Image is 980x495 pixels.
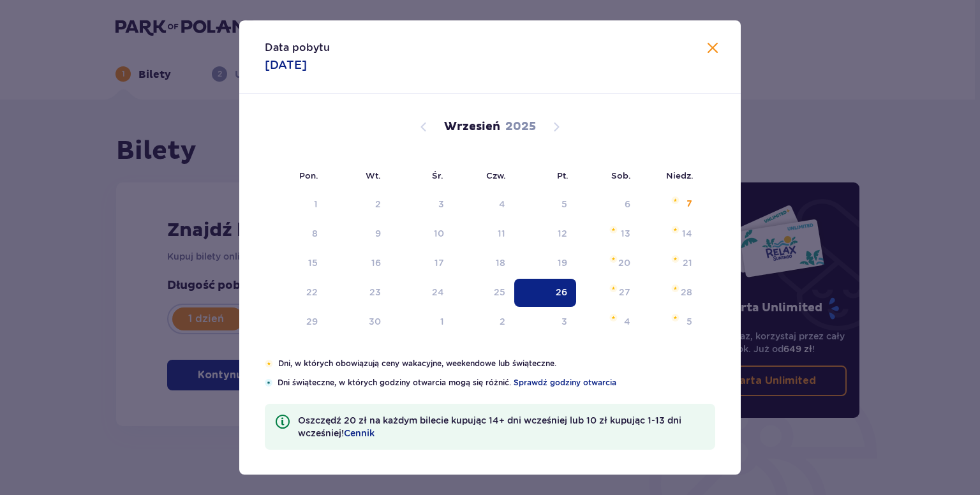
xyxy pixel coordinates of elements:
td: czwartek, 25 września 2025 [453,279,515,307]
div: Calendar [239,94,741,358]
div: 3 [438,198,444,211]
div: 13 [621,227,630,240]
div: 17 [434,256,444,269]
div: 30 [369,315,381,328]
div: 19 [558,256,567,269]
td: wtorek, 16 września 2025 [327,249,390,277]
td: wtorek, 23 września 2025 [327,279,390,307]
td: poniedziałek, 22 września 2025 [265,279,327,307]
div: 18 [496,256,505,269]
td: poniedziałek, 29 września 2025 [265,308,327,336]
div: 25 [494,286,505,299]
td: sobota, 20 września 2025 [576,249,639,277]
td: środa, 17 września 2025 [390,249,453,277]
div: 22 [306,286,318,299]
div: 6 [625,198,630,211]
div: 4 [624,315,630,328]
div: 10 [434,227,444,240]
td: poniedziałek, 15 września 2025 [265,249,327,277]
td: czwartek, 18 września 2025 [453,249,515,277]
td: poniedziałek, 8 września 2025 [265,220,327,248]
div: 2 [375,198,381,211]
div: 1 [314,198,318,211]
div: 9 [375,227,381,240]
td: niedziela, 5 października 2025 [639,308,701,336]
div: 26 [556,286,567,299]
div: 4 [499,198,505,211]
div: 3 [561,315,567,328]
a: Sprawdź godziny otwarcia [514,377,616,388]
td: niedziela, 7 września 2025 [639,191,701,219]
div: 2 [500,315,505,328]
div: 8 [312,227,318,240]
div: 23 [369,286,381,299]
td: sobota, 4 października 2025 [576,308,639,336]
div: 11 [498,227,505,240]
div: 5 [561,198,567,211]
td: piątek, 3 października 2025 [514,308,576,336]
td: niedziela, 28 września 2025 [639,279,701,307]
td: Not available. sobota, 6 września 2025 [576,191,639,219]
td: sobota, 27 września 2025 [576,279,639,307]
div: 29 [306,315,318,328]
td: Not available. środa, 3 września 2025 [390,191,453,219]
td: piątek, 19 września 2025 [514,249,576,277]
p: Dni świąteczne, w których godziny otwarcia mogą się różnić. [278,377,715,388]
div: 24 [432,286,444,299]
td: Not available. poniedziałek, 1 września 2025 [265,191,327,219]
td: czwartek, 11 września 2025 [453,220,515,248]
td: niedziela, 14 września 2025 [639,220,701,248]
td: piątek, 12 września 2025 [514,220,576,248]
td: środa, 10 września 2025 [390,220,453,248]
div: 12 [558,227,567,240]
div: 15 [308,256,318,269]
td: środa, 24 września 2025 [390,279,453,307]
div: 27 [619,286,630,299]
td: wtorek, 30 września 2025 [327,308,390,336]
td: Selected. piątek, 26 września 2025 [514,279,576,307]
td: środa, 1 października 2025 [390,308,453,336]
div: 16 [371,256,381,269]
div: 1 [440,315,444,328]
p: Dni, w których obowiązują ceny wakacyjne, weekendowe lub świąteczne. [278,358,715,369]
td: Not available. wtorek, 2 września 2025 [327,191,390,219]
p: Oszczędź 20 zł na każdym bilecie kupując 14+ dni wcześniej lub 10 zł kupując 1-13 dni wcześniej! [298,414,705,440]
td: Not available. piątek, 5 września 2025 [514,191,576,219]
td: wtorek, 9 września 2025 [327,220,390,248]
div: 20 [618,256,630,269]
td: niedziela, 21 września 2025 [639,249,701,277]
td: czwartek, 2 października 2025 [453,308,515,336]
td: sobota, 13 września 2025 [576,220,639,248]
td: Not available. czwartek, 4 września 2025 [453,191,515,219]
